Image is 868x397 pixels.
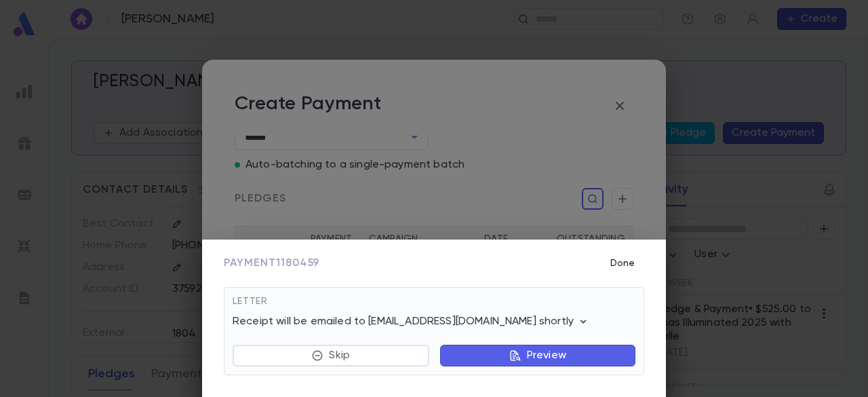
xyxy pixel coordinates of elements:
[329,349,350,362] p: Skip
[601,250,644,276] button: Done
[233,345,429,366] button: Skip
[233,315,590,328] p: Receipt will be emailed to [EMAIL_ADDRESS][DOMAIN_NAME] shortly
[224,257,319,270] span: Payment 1180459
[527,349,566,362] p: Preview
[233,296,635,315] div: Letter
[440,345,635,366] button: Preview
